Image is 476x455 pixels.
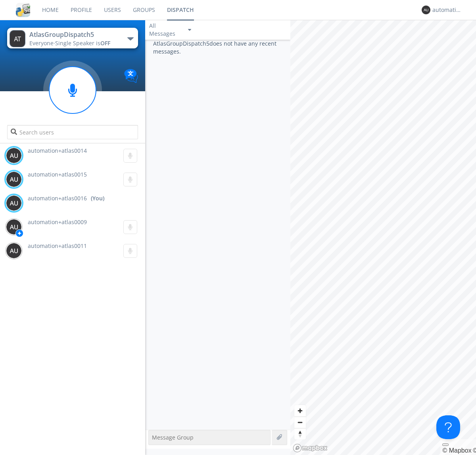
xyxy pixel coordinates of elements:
button: Reset bearing to north [294,428,306,440]
button: Toggle attribution [442,443,449,446]
div: AtlasGroupDispatch5 does not have any recent messages. [145,40,290,430]
img: cddb5a64eb264b2086981ab96f4c1ba7 [16,3,30,17]
span: Zoom out [294,417,306,428]
img: 373638.png [6,219,22,235]
div: automation+atlas0016 [432,6,462,14]
span: automation+atlas0011 [28,242,87,250]
span: automation+atlas0016 [28,194,87,202]
span: Reset bearing to north [294,428,306,440]
img: 373638.png [422,6,430,14]
img: 373638.png [6,243,22,259]
img: 373638.png [6,195,22,211]
img: 373638.png [6,148,22,163]
img: Translation enabled [124,69,138,83]
iframe: Toggle Customer Support [436,415,460,439]
button: Zoom in [294,405,306,417]
div: All Messages [149,22,181,38]
button: Zoom out [294,417,306,428]
span: automation+atlas0015 [28,171,87,178]
span: OFF [100,39,110,47]
a: Mapbox logo [293,443,328,453]
button: AtlasGroupDispatch5Everyone·Single Speaker isOFF [7,28,138,48]
span: automation+atlas0014 [28,147,87,154]
div: AtlasGroupDispatch5 [29,30,119,39]
span: Single Speaker is [55,39,110,47]
img: 373638.png [6,171,22,187]
img: caret-down-sm.svg [188,29,191,31]
div: Everyone · [29,39,119,47]
span: automation+atlas0009 [28,218,87,226]
div: (You) [91,194,104,202]
img: 373638.png [10,30,25,47]
a: Mapbox [442,447,471,454]
input: Search users [7,125,138,139]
